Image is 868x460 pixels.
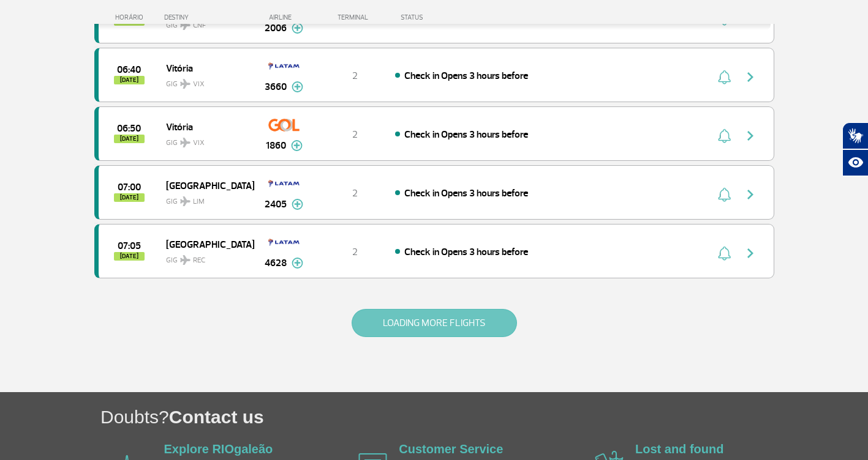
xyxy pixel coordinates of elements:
span: Contact us [169,407,264,427]
span: VIX [193,138,205,149]
span: 2 [352,187,358,199]
div: HORÁRIO [98,13,165,21]
div: STATUS [394,13,494,21]
span: 4628 [265,256,287,270]
a: Customer Service [399,442,503,456]
span: 1860 [266,138,286,153]
button: Abrir recursos assistivos. [842,149,868,176]
img: mais-info-painel-voo.svg [292,258,303,269]
img: destiny_airplane.svg [180,255,191,265]
img: sino-painel-voo.svg [718,70,731,84]
a: Explore RIOgaleão [164,442,273,456]
span: GIG [166,72,244,90]
span: 2405 [265,197,287,212]
span: LIM [193,196,205,207]
img: seta-direita-painel-voo.svg [743,187,758,202]
span: GIG [166,190,244,207]
span: 2 [352,246,358,258]
img: seta-direita-painel-voo.svg [743,128,758,143]
span: GIG [166,131,244,149]
span: [GEOGRAPHIC_DATA] [166,236,244,252]
span: Vitória [166,60,244,76]
span: 2025-08-29 06:40:00 [117,65,141,74]
button: Abrir tradutor de língua de sinais. [842,122,868,149]
span: Vitória [166,119,244,135]
span: 2025-08-29 07:05:00 [118,242,141,250]
div: DESTINY [164,13,254,21]
img: mais-info-painel-voo.svg [291,140,303,151]
span: 3660 [265,80,287,94]
div: Plugin de acessibilidade da Hand Talk. [842,122,868,176]
span: [GEOGRAPHIC_DATA] [166,177,244,193]
span: Check in Opens 3 hours before [404,128,528,141]
img: destiny_airplane.svg [180,196,191,206]
span: Check in Opens 3 hours before [404,246,528,258]
span: 2 [352,128,358,141]
span: VIX [193,79,205,90]
div: TERMINAL [315,13,394,21]
span: 2025-08-29 07:00:00 [118,183,141,191]
button: LOADING MORE FLIGHTS [352,309,517,337]
span: REC [193,255,205,266]
h1: Doubts? [100,404,868,429]
img: destiny_airplane.svg [180,79,191,89]
span: 2 [352,70,358,82]
img: mais-info-painel-voo.svg [292,81,303,92]
span: GIG [166,248,244,266]
img: seta-direita-painel-voo.svg [743,70,758,84]
span: 2025-08-29 06:50:00 [117,124,141,133]
img: sino-painel-voo.svg [718,246,731,261]
a: Lost and found [635,442,723,456]
span: [DATE] [114,76,145,84]
div: AIRLINE [254,13,315,21]
span: [DATE] [114,193,145,202]
span: [DATE] [114,135,145,143]
span: [DATE] [114,252,145,261]
img: sino-painel-voo.svg [718,187,731,202]
img: seta-direita-painel-voo.svg [743,246,758,261]
span: Check in Opens 3 hours before [404,70,528,82]
img: sino-painel-voo.svg [718,128,731,143]
span: Check in Opens 3 hours before [404,187,528,199]
img: mais-info-painel-voo.svg [292,199,303,210]
img: destiny_airplane.svg [180,138,191,147]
